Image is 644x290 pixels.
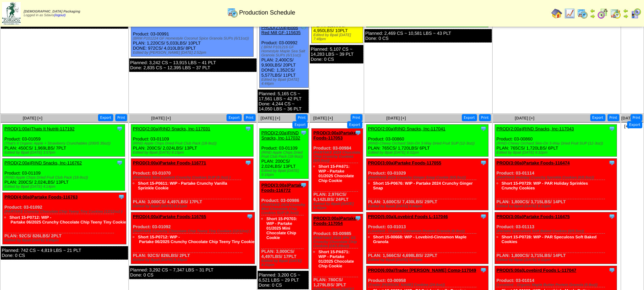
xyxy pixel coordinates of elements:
[129,266,257,279] div: Planned: 3,292 CS ~ 7,347 LBS ~ 31 PLT Done: 0 CS
[300,182,307,188] img: Tooltip
[261,78,308,86] div: Edited by Bpali [DATE] 4:44pm
[266,216,297,240] a: Short 15-P0703: WIP - Partake 01/2025 Mini Chocolate Chip Cookie
[261,151,308,159] div: (RIND Apple Chips Dried Fruit Club Pack (18-9oz))
[54,14,66,17] a: (logout)
[368,204,488,208] div: Edited by Bpali [DATE] 9:44pm
[497,258,617,262] div: Edited by Bpali [DATE] 9:11pm
[313,33,363,41] div: Edited by Bpali [DATE] 7:48pm
[23,116,42,121] a: [DATE] [+]
[118,193,125,200] img: Tooltip
[260,129,309,179] div: Product: 03-01109 PLAN: 200CS / 2,024LBS / 13PLT
[497,229,617,233] div: (Partake Speculoos Soft Baked Cookies (6/5.5oz))
[4,141,125,146] div: (That's It Organic Apple + Strawberry Crunchables (200/0.35oz))
[368,151,488,155] div: Edited by Bpali [DATE] 9:32pm
[4,238,126,242] div: Edited by Bpali [DATE] 9:06pm
[261,169,308,177] div: Edited by Bpali [DATE] 9:16pm
[495,125,617,157] div: Product: 03-00860 PLAN: 765CS / 1,720LBS / 6PLT
[4,176,125,180] div: (RIND Apple Chips Dried Fruit Club Pack (18-9oz))
[355,129,361,136] img: Tooltip
[4,160,82,165] a: PROD(2:00a)RIND Snacks, Inc-116762
[368,214,448,219] a: PROD(5:00a)Lovebird Foods L-117046
[480,267,487,273] img: Tooltip
[24,10,80,14] span: [DEMOGRAPHIC_DATA] Packaging
[502,235,597,244] a: Short 15-P0728: WIP - PAR Speculoss Soft Baked Cookies
[590,14,595,19] img: arrowright.gif
[115,114,127,121] button: Print
[368,258,488,262] div: Edited by Bpali [DATE] 9:34pm
[366,125,488,157] div: Product: 03-00860 PLAN: 765CS / 1,720LBS / 6PLT
[261,116,280,121] a: [DATE] [+]
[261,203,308,215] div: (PARTAKE 2024 Crunchy Mini Chocolate Chip Cookies SUP (8-3oz))
[9,215,126,225] a: Short 15-P0712: WIP ‐ Partake 06/2025 Crunchy Chocolate Chip Teeny Tiny Cookie
[495,159,617,210] div: Product: 03-01114 PLAN: 1,800CS / 3,715LBS / 14PLT
[138,235,255,244] a: Short 15-P0712: WIP ‐ Partake 06/2025 Crunchy Chocolate Chip Teeny Tiny Cookie
[623,14,628,19] img: arrowright.gif
[497,151,617,155] div: Edited by Bpali [DATE] 9:32pm
[318,164,354,183] a: Short 15-PA671: WIP - Partake 01/2025 Chocolate Chip Cookie
[364,29,492,43] div: Planned: 2,469 CS ~ 10,581 LBS ~ 43 PLT Done: 0 CS
[630,114,642,121] button: Print
[479,114,491,121] button: Print
[310,45,363,63] div: Planned: 5,107 CS ~ 14,283 LBS ~ 39 PLT Done: 0 CS
[497,141,617,146] div: (RIND-Chewy Orchard Skin-On 3-Way Dried Fruit SUP (12-3oz))
[1,246,128,260] div: Planned: 742 CS ~ 4,819 LBS ~ 21 PLT Done: 0 CS
[4,151,125,155] div: Edited by Bpali [DATE] 3:57pm
[373,235,467,244] a: Short 15-00668: WIP - Lovebird-Cinnamon Maple Granola
[227,7,238,18] img: calendarprod.gif
[497,160,570,165] a: PROD(3:00a)Partake Foods-116474
[245,125,252,132] img: Tooltip
[609,125,615,132] img: Tooltip
[313,216,356,226] a: PROD(3:00a)Partake Foods-117054
[515,116,534,121] a: [DATE] [+]
[313,116,333,121] a: [DATE] [+]
[133,214,206,219] a: PROD(4:00a)Partake Foods-116765
[138,181,227,190] a: Short 15-P0611: WIP - Partake Crunchy Vanilla Sprinkle Cookie
[151,116,171,121] a: [DATE] [+]
[497,268,576,273] a: PROD(5:00a)Lovebird Foods L-117047
[131,20,254,57] div: Product: 03-00991 PLAN: 1,220CS / 5,033LBS / 10PLT DONE: 972CS / 4,010LBS / 8PLT
[312,129,363,212] div: Product: 03-00984 PLAN: 2,976CS / 6,142LBS / 24PLT
[368,176,488,180] div: (PARTAKE 2024 Crunchy Ginger Snap Cookie (6/5.5oz))
[133,141,253,146] div: (RIND Apple Chips Dried Fruit Club Pack (18-9oz))
[347,121,362,128] button: Export
[368,268,476,273] a: PROD(6:00a)Trader [PERSON_NAME] Comp-117049
[300,129,307,136] img: Tooltip
[609,267,615,273] img: Tooltip
[133,160,206,165] a: PROD(3:00a)Partake Foods-116771
[480,213,487,220] img: Tooltip
[577,8,588,19] img: calendarprod.gif
[131,159,254,210] div: Product: 03-01070 PLAN: 3,000CS / 4,497LBS / 17PLT
[623,8,628,14] img: arrowleft.gif
[4,194,78,200] a: PROD(4:00a)Partake Foods-116763
[495,212,617,264] div: Product: 03-01113 PLAN: 1,800CS / 3,715LBS / 14PLT
[318,249,354,268] a: Short 15-PA671: WIP - Partake 01/2025 Chocolate Chip Cookie
[607,114,619,121] button: Print
[133,51,253,55] div: Edited by [PERSON_NAME] [DATE] 2:52pm
[609,159,615,166] img: Tooltip
[260,181,309,269] div: Product: 03-00986 PLAN: 3,000CS / 4,497LBS / 17PLT
[590,114,605,121] button: Export
[609,213,615,220] img: Tooltip
[133,151,253,155] div: Edited by Bpali [DATE] 9:15pm
[2,2,21,25] img: zoroco-logo-small.webp
[4,210,126,214] div: (PARTAKE Crunchy Chocolate Chip Teeny Tiny Cookies (12/12oz) )
[368,229,488,233] div: (Lovebird - Organic Cinnamon Protein Granola (6-8oz))
[246,213,253,220] img: Tooltip
[4,185,125,189] div: Edited by Bpali [DATE] 4:14pm
[386,116,406,121] span: [DATE] [+]
[497,176,617,180] div: (PARTAKE Holiday Crunchy Sprinkle Cookies (6/5.5oz))
[3,193,126,244] div: Product: 03-01092 PLAN: 92CS / 826LBS / 2PLT
[368,160,442,165] a: PROD(3:00a)Partake Foods-117055
[313,236,363,248] div: (PARTAKE 2024 3PK SS Crunchy Chocolate Chip Cookies (24/1.09oz))
[621,116,635,129] a: [DATE] [+]
[131,125,254,157] div: Product: 03-01109 PLAN: 200CS / 2,024LBS / 13PLT
[129,58,257,72] div: Planned: 3,242 CS ~ 13,915 LBS ~ 41 PLT Done: 2,835 CS ~ 12,395 LBS ~ 37 PLT
[261,183,304,193] a: PROD(3:00a)Partake Foods-116772
[258,89,309,113] div: Planned: 5,165 CS ~ 17,561 LBS ~ 42 PLT Done: 4,244 CS ~ 14,050 LBS ~ 36 PLT
[462,114,477,121] button: Export
[373,181,473,190] a: Short 15-P0676: WIP - Partake 2024 Crunchy Ginger Snap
